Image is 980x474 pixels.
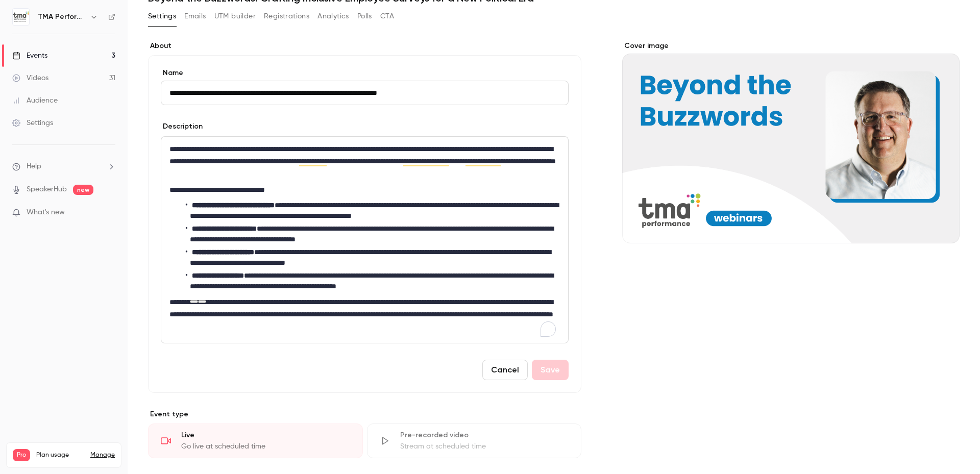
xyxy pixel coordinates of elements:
span: Pro [13,449,30,461]
div: Live [181,430,350,440]
a: Manage [90,451,115,459]
h6: TMA Performance (formerly DecisionWise) [38,12,86,22]
div: Settings [12,118,53,128]
section: description [161,136,569,343]
li: help-dropdown-opener [12,161,115,172]
label: Cover image [622,41,960,51]
div: Audience [12,95,58,106]
div: LiveGo live at scheduled time [148,423,363,458]
div: Go live at scheduled time [181,441,350,452]
button: Polls [357,8,372,24]
img: TMA Performance (formerly DecisionWise) [13,9,29,25]
p: Event type [148,409,581,419]
span: Help [27,161,41,172]
div: To enrich screen reader interactions, please activate Accessibility in Grammarly extension settings [161,137,568,343]
div: Videos [12,73,48,83]
a: SpeakerHub [27,184,67,195]
button: CTA [380,8,394,24]
button: Settings [148,8,176,24]
div: Events [12,51,47,61]
span: new [73,185,93,195]
button: UTM builder [214,8,256,24]
div: Stream at scheduled time [400,441,569,452]
label: Description [161,121,203,132]
button: Emails [184,8,206,24]
section: Cover image [622,41,960,243]
div: editor [161,137,568,343]
label: Name [161,68,569,78]
div: Pre-recorded video [400,430,569,440]
span: What's new [27,207,65,218]
span: Plan usage [36,451,84,459]
div: Pre-recorded videoStream at scheduled time [367,423,582,458]
button: Cancel [482,360,528,380]
label: About [148,41,581,51]
button: Analytics [317,8,349,24]
button: Registrations [264,8,309,24]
